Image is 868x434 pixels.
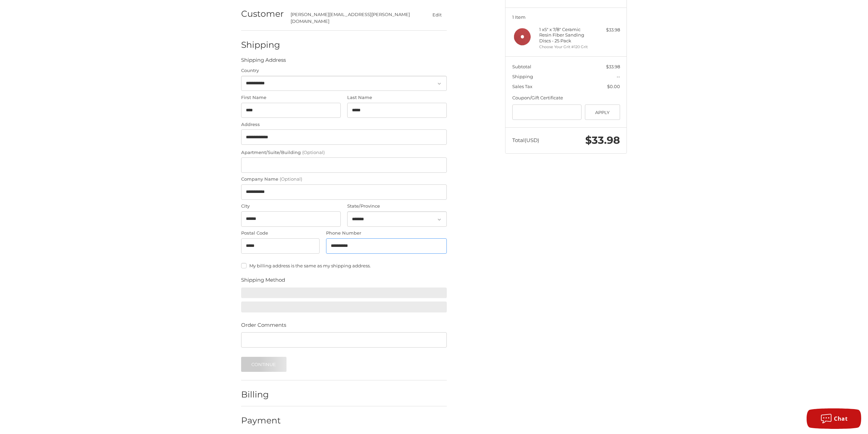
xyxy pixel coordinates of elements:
h2: Customer [241,9,284,19]
h2: Billing [241,389,281,400]
button: Apply [585,104,620,120]
label: Postal Code [241,230,320,237]
small: (Optional) [302,150,325,155]
legend: Shipping Address [241,56,286,67]
small: (Optional) [280,176,302,182]
h3: 1 Item [512,14,620,20]
label: Apartment/Suite/Building [241,149,447,156]
span: $0.00 [607,84,620,89]
label: Address [241,121,447,128]
div: [PERSON_NAME][EMAIL_ADDRESS][PERSON_NAME][DOMAIN_NAME] [291,11,414,25]
span: Total (USD) [512,137,539,143]
label: Phone Number [326,230,447,237]
legend: Shipping Method [241,276,285,287]
span: $33.98 [585,134,620,146]
legend: Order Comments [241,321,286,332]
label: My billing address is the same as my shipping address. [241,263,447,268]
li: Choose Your Grit #120 Grit [539,44,591,50]
span: Chat [834,415,848,422]
button: Continue [241,357,286,372]
h4: 1 x 5" x 7/8" Ceramic Resin Fiber Sanding Discs - 25 Pack [539,27,591,43]
label: State/Province [347,203,447,210]
label: First Name [241,94,341,101]
input: Gift Certificate or Coupon Code [512,104,582,120]
button: Chat [807,408,861,429]
span: $33.98 [606,64,620,69]
span: -- [617,74,620,79]
span: Shipping [512,74,533,79]
label: Country [241,67,447,74]
span: Subtotal [512,64,531,69]
button: Edit [427,10,447,19]
h2: Payment [241,415,281,426]
label: Company Name [241,176,447,183]
label: Last Name [347,94,447,101]
label: City [241,203,341,210]
span: Sales Tax [512,84,532,89]
div: $33.98 [593,27,620,33]
h2: Shipping [241,40,281,50]
div: Coupon/Gift Certificate [512,95,620,101]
